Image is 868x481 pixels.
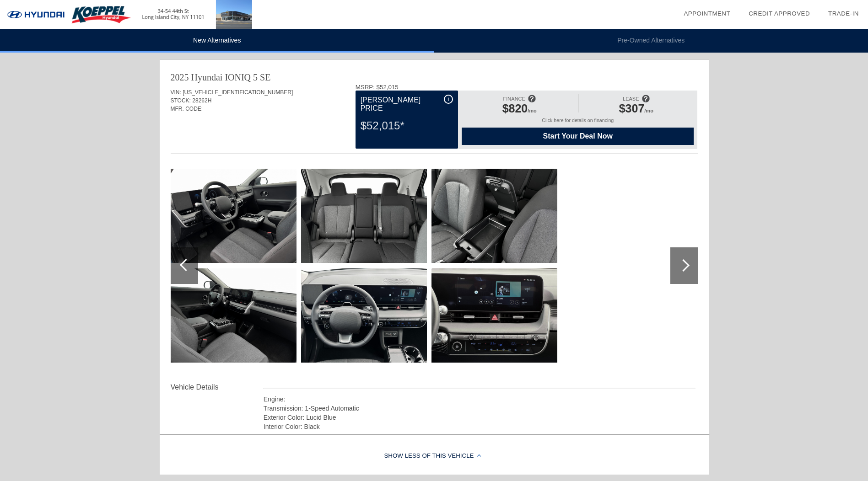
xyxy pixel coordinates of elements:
[444,95,453,104] div: i
[171,268,297,363] img: 21170e28e79871e63adef350bfd05943x.jpg
[171,382,264,393] div: Vehicle Details
[171,169,297,263] img: f549890e98f5c55c859a6170aaee7e03x.jpg
[619,102,645,115] span: $307
[260,71,270,84] div: SE
[502,102,528,115] span: $820
[462,118,694,128] div: Click here for details on financing
[171,106,203,112] span: MFR. CODE:
[431,268,557,363] img: 96d9b9aa7978627b7a6a621efe6a0c51x.jpg
[431,169,557,263] img: 1e643a0a739d28284594dd5b12764cffx.jpg
[183,89,293,96] span: [US_VEHICLE_IDENTIFICATION_NUMBER]
[473,132,682,140] span: Start Your Deal Now
[301,169,427,263] img: a7cbabd89b214a49ce0f7d7cb87caf71x.jpg
[264,395,696,404] div: Engine:
[356,84,698,91] div: MSRP: $52,015
[503,96,525,102] span: FINANCE
[828,10,859,17] a: Trade-In
[264,422,696,431] div: Interior Color: Black
[171,127,698,141] div: Quoted on [DATE] 10:31:38 AM
[171,71,258,84] div: 2025 Hyundai IONIQ 5
[684,10,730,17] a: Appointment
[171,89,181,96] span: VIN:
[301,268,427,363] img: b469ba8934191dac1397cade2645433bx.jpg
[264,404,696,413] div: Transmission: 1-Speed Automatic
[583,102,689,118] div: /mo
[192,97,211,104] span: 28262H
[171,97,191,104] span: STOCK:
[749,10,810,17] a: Credit Approved
[361,95,453,114] div: [PERSON_NAME] Price
[264,413,696,422] div: Exterior Color: Lucid Blue
[623,96,639,102] span: LEASE
[361,114,453,138] div: $52,015*
[466,102,572,118] div: /mo
[160,438,709,475] div: Show Less of this Vehicle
